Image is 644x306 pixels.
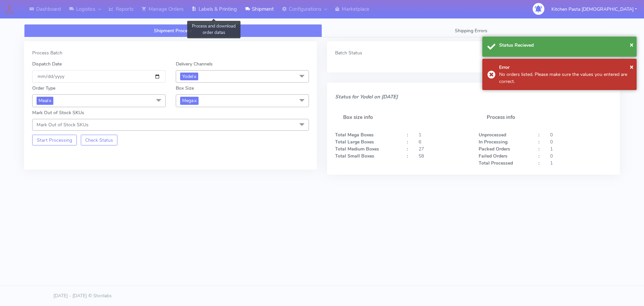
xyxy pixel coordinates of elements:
span: Shipment Process [154,28,192,34]
a: x [48,97,51,104]
strong: : [407,139,408,145]
button: Check Status [81,135,118,145]
label: Order Type [32,85,55,92]
div: 6 [414,138,473,145]
a: x [193,73,196,80]
i: Status for Yodel on [DATE] [335,93,398,100]
div: 58 [414,152,473,160]
strong: : [538,153,539,159]
span: × [630,62,634,71]
div: 1 [545,145,617,152]
strong: Total Small Boxes [335,153,374,159]
span: Shipping Errors [455,28,487,34]
div: 1 [545,160,617,167]
label: Dispatch Date [32,60,62,68]
strong: : [538,146,539,152]
a: x [194,97,197,104]
div: Status Recieved [499,42,632,49]
label: Box Size [176,85,194,92]
button: Close [630,40,634,50]
strong: Total Medium Boxes [335,146,379,152]
div: 27 [414,145,473,152]
h5: Process info [479,106,612,128]
button: Close [630,62,634,72]
strong: Packed Orders [479,146,510,152]
button: Kitchen Pasta [DEMOGRAPHIC_DATA] [546,2,642,16]
div: 1 [414,131,473,138]
span: Mega [180,97,199,104]
span: Yodel [180,73,198,80]
strong: : [538,132,539,138]
span: × [630,40,634,49]
div: Batch Status [335,49,612,56]
strong: : [538,139,539,145]
strong: Failed Orders [479,153,507,159]
label: Delivery Channels [176,60,213,68]
strong: : [538,160,539,166]
div: Process Batch [32,49,309,56]
strong: In Processing [479,139,507,145]
span: Mark Out of Stock SKUs [37,122,89,128]
ul: Tabs [24,24,620,37]
strong: Total Processed [479,160,513,166]
span: Meal [37,97,53,104]
div: Error [499,64,632,71]
div: 0 [545,138,617,145]
strong: Total Mega Boxes [335,132,374,138]
strong: : [407,132,408,138]
strong: Total Large Boxes [335,139,374,145]
strong: : [407,146,408,152]
strong: : [407,153,408,159]
label: Mark Out of Stock SKUs [32,109,84,116]
strong: Unprocessed [479,132,506,138]
div: 0 [545,131,617,138]
button: Start Processing [32,135,77,145]
h5: Box size info [335,106,469,128]
div: 0 [545,152,617,160]
div: No orders listed. Please make sure the values you entered are correct. [499,71,632,85]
